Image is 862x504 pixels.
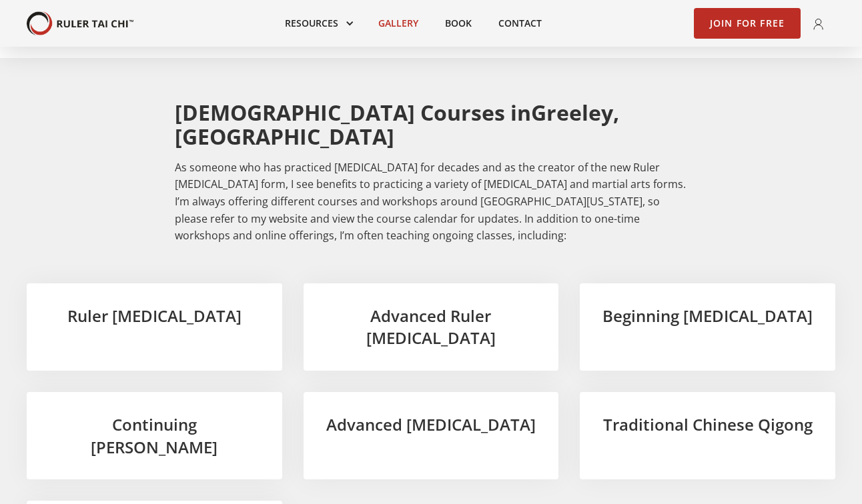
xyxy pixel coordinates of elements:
[272,9,365,38] div: Resources
[694,8,801,39] a: Join for Free
[432,9,485,38] a: Book
[325,413,538,436] h3: Advanced [MEDICAL_DATA]
[48,413,261,458] h3: Continuing [PERSON_NAME]
[27,11,133,36] a: home
[175,159,687,245] p: As someone who has practiced [MEDICAL_DATA] for decades and as the creator of the new Ruler [MEDI...
[601,413,814,436] h3: Traditional Chinese Qigong
[175,98,619,151] span: Greeley, [GEOGRAPHIC_DATA]
[27,11,133,36] img: Your Brand Name
[365,9,432,38] a: Gallery
[485,9,555,38] a: Contact
[601,305,814,327] h3: Beginning [MEDICAL_DATA]
[48,305,261,327] h3: Ruler [MEDICAL_DATA]
[325,305,538,349] h3: Advanced Ruler [MEDICAL_DATA]
[175,101,687,149] h2: [DEMOGRAPHIC_DATA] Courses in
